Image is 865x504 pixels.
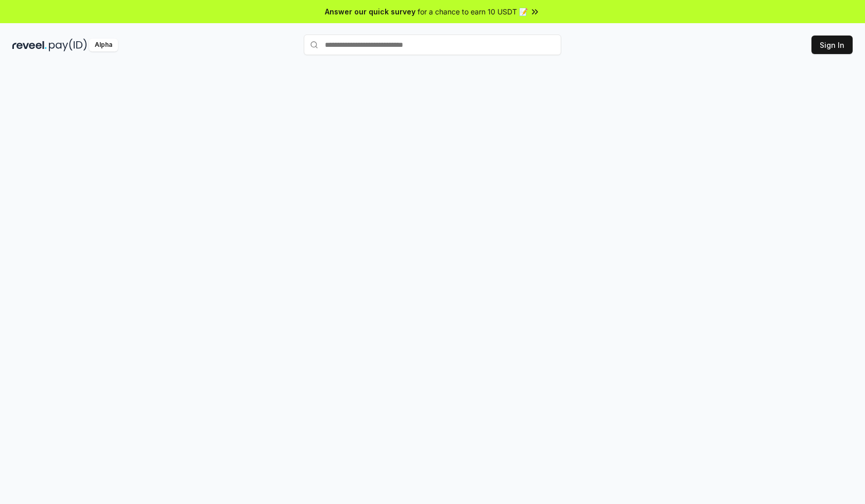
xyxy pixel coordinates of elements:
[418,6,528,17] span: for a chance to earn 10 USDT 📝
[811,36,853,54] button: Sign In
[12,39,47,51] img: reveel_dark
[325,6,416,17] span: Answer our quick survey
[89,39,118,51] div: Alpha
[49,39,87,51] img: pay_id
